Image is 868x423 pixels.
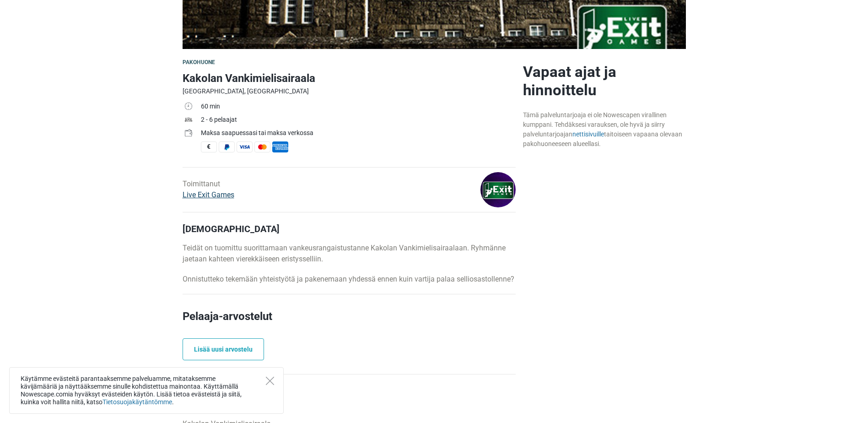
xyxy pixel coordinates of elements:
[201,114,516,127] td: 2 - 6 pelaajat
[183,389,516,407] h2: Sijainti
[480,172,516,207] img: a733fa9b25f33689l.png
[183,59,216,65] span: Pakohuone
[183,274,516,285] p: Onnistutteko tekemään yhteistyötä ja pakenemaan yhdessä ennen kuin vartija palaa selliosastollenne?
[523,63,686,99] h2: Vapaat ajat ja hinnoittelu
[237,141,253,152] span: Visa
[201,141,217,152] span: Käteinen
[183,87,516,96] div: [GEOGRAPHIC_DATA], [GEOGRAPHIC_DATA]
[201,101,516,114] td: 60 min
[572,130,604,138] a: nettisivuille
[183,179,234,201] div: Toimittanut
[183,223,516,234] h4: [DEMOGRAPHIC_DATA]
[9,367,284,414] div: Käytämme evästeitä parantaaksemme palveluamme, mitataksemme kävijämääriä ja näyttääksemme sinulle...
[254,141,270,152] span: MasterCard
[523,110,686,149] div: Tämä palveluntarjoaja ei ole Nowescapen virallinen kumppani. Tehdäksesi varauksen, ole hyvä ja si...
[102,398,172,406] a: Tietosuojakäytäntömme
[201,128,516,138] div: Maksa saapuessasi tai maksa verkossa
[219,141,235,152] span: PayPal
[183,70,516,87] h1: Kakolan Vankimielisairaala
[183,190,234,199] a: Live Exit Games
[183,243,516,265] p: Teidät on tuomittu suorittamaan vankeusrangaistustanne Kakolan Vankimielisairaalaan. Ryhmänne jae...
[183,308,516,338] h2: Pelaaja-arvostelut
[272,141,288,152] span: American Express
[183,338,264,360] a: Lisää uusi arvostelu
[266,377,274,385] button: Close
